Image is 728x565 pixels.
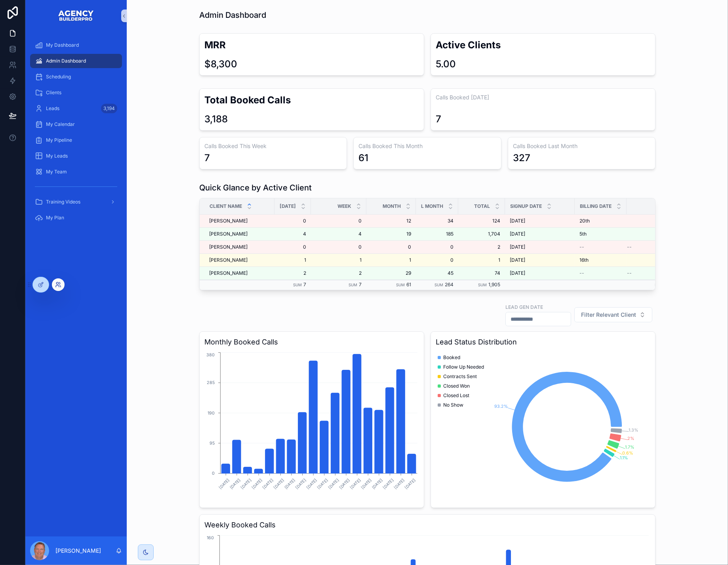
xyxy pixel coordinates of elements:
[581,311,636,319] span: Filter Relevant Client
[463,270,500,276] span: 74
[371,244,411,250] a: 0
[30,195,122,209] a: Training Videos
[443,383,470,389] span: Closed Won
[579,270,584,276] span: --
[627,257,677,263] a: $2,500
[505,303,543,310] label: Lead Gen Date
[474,203,490,209] span: Total
[30,165,122,179] a: My Team
[510,231,570,237] a: [DATE]
[30,54,122,68] a: Admin Dashboard
[316,257,362,263] a: 1
[212,471,215,476] tspan: 0
[306,477,318,490] text: [DATE]
[625,445,634,450] tspan: 1.7%
[207,380,215,386] tspan: 285
[279,218,306,224] a: 0
[293,283,302,287] small: Sum
[209,257,248,263] span: [PERSON_NAME]
[421,257,454,263] a: 0
[279,244,306,250] a: 0
[510,244,570,250] a: [DATE]
[510,218,525,224] span: [DATE]
[349,477,362,490] text: [DATE]
[622,451,633,456] tspan: 0.6%
[579,244,622,250] a: --
[206,352,215,358] tspan: 380
[30,117,122,131] a: My Calendar
[46,121,75,127] span: My Calendar
[627,231,677,237] a: $3,300
[46,169,67,175] span: My Team
[204,93,419,107] h2: Total Booked Calls
[396,283,405,287] small: Sum
[204,519,650,531] h3: Weekly Booked Calls
[579,231,622,237] a: 5th
[371,218,411,224] a: 12
[209,270,248,276] span: [PERSON_NAME]
[421,203,443,209] span: L Month
[209,257,270,263] a: [PERSON_NAME]
[209,218,270,224] a: [PERSON_NAME]
[208,411,215,416] tspan: 190
[393,477,405,490] text: [DATE]
[279,231,306,237] span: 4
[628,436,635,441] tspan: 2%
[421,270,454,276] span: 45
[463,218,500,224] span: 124
[204,152,210,164] div: 7
[204,38,419,51] h2: MRR
[359,282,362,287] span: 7
[316,231,362,237] a: 4
[510,270,525,276] span: [DATE]
[463,257,500,263] a: 1
[337,203,351,209] span: Week
[30,101,122,116] a: Leads3,194
[273,477,285,490] text: [DATE]
[579,244,584,250] span: --
[316,244,362,250] a: 0
[210,441,215,446] tspan: 95
[478,283,487,287] small: Sum
[436,93,650,101] h3: Calls Booked [DATE]
[445,282,454,287] span: 264
[209,244,270,250] a: [PERSON_NAME]
[443,402,463,408] span: No Show
[510,203,542,209] span: Signup Date
[421,218,454,224] span: 34
[371,270,411,276] a: 29
[46,58,86,64] span: Admin Dashboard
[579,257,589,263] span: 16th
[204,142,342,150] h3: Calls Booked This Week
[579,218,622,224] a: 20th
[30,86,122,100] a: Clients
[627,218,677,224] span: $2,500
[627,244,632,250] span: --
[510,231,525,237] span: [DATE]
[262,477,274,490] text: [DATE]
[421,231,454,237] a: 185
[30,38,122,52] a: My Dashboard
[421,244,454,250] a: 0
[30,149,122,163] a: My Leads
[303,282,306,287] span: 7
[209,218,248,224] span: [PERSON_NAME]
[46,105,59,112] span: Leads
[513,152,530,164] div: 327
[316,270,362,276] a: 2
[58,10,94,22] img: App logo
[579,231,587,237] span: 5th
[371,231,411,237] a: 19
[510,270,570,276] a: [DATE]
